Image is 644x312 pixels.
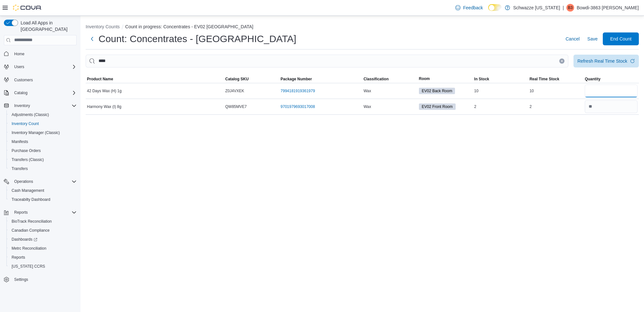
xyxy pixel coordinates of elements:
button: Catalog [1,88,79,97]
span: Metrc Reconciliation [9,245,77,252]
span: Catalog [14,90,27,95]
span: Users [14,64,24,69]
button: Home [1,49,79,58]
span: Customers [14,77,33,83]
button: Purchase Orders [6,146,79,155]
span: Transfers (Classic) [9,156,77,164]
span: Feedback [463,4,483,11]
h1: Count: Concentrates - [GEOGRAPHIC_DATA] [99,32,296,45]
button: Catalog [12,89,30,97]
span: Cash Management [9,187,77,194]
span: Adjustments (Classic) [12,112,49,117]
span: Inventory Manager (Classic) [12,130,60,135]
span: Inventory Count [12,121,39,126]
span: Inventory Manager (Classic) [9,129,77,137]
a: Transfers [9,165,30,173]
span: Operations [12,178,77,185]
a: Reports [9,254,28,261]
button: Reports [1,208,79,217]
div: 10 [528,87,583,95]
button: Next [86,32,99,45]
button: Inventory [1,101,79,110]
button: Canadian Compliance [6,226,79,235]
span: Transfers [12,166,28,171]
span: End Count [610,36,631,42]
button: Refresh Real Time Stock [573,55,639,67]
button: Reports [6,253,79,262]
span: 42 Days Wax (H) 1g [87,88,122,94]
div: 2 [528,103,583,111]
span: Home [14,51,24,57]
nav: Complex example [4,47,77,301]
span: BioTrack Reconciliation [12,219,52,224]
span: Operations [14,179,33,184]
span: Users [12,63,77,71]
span: Package Number [280,76,312,82]
span: Purchase Orders [9,147,77,155]
span: Canadian Compliance [12,228,50,233]
button: Classification [362,75,418,83]
button: Metrc Reconciliation [6,244,79,253]
a: 7994181919361979 [280,88,315,94]
span: Settings [12,275,77,283]
button: Cash Management [6,186,79,195]
span: Washington CCRS [9,263,77,270]
button: Clear input [559,58,564,64]
span: [US_STATE] CCRS [12,264,45,269]
a: Customers [12,76,35,84]
span: B3 [568,4,573,12]
button: Quantity [583,75,639,83]
button: Operations [1,177,79,186]
button: Count in progress: Concentrates - EV02 [GEOGRAPHIC_DATA] [125,24,253,29]
span: Wax [364,88,371,94]
img: Cova [13,4,42,11]
span: BioTrack Reconciliation [9,218,77,225]
button: Adjustments (Classic) [6,110,79,119]
span: Metrc Reconciliation [12,246,46,251]
span: EV02 Front Room [422,104,453,110]
a: 9701979693017008 [280,104,315,109]
button: Save [585,32,600,45]
a: Inventory Manager (Classic) [9,129,62,137]
span: Dashboards [12,237,37,242]
span: Inventory [12,102,77,110]
a: Adjustments (Classic) [9,111,52,119]
span: Save [587,36,598,42]
a: Inventory Count [9,120,42,128]
span: Real Time Stock [529,76,559,82]
span: Home [12,50,77,58]
a: Canadian Compliance [9,227,52,234]
span: Load All Apps in [GEOGRAPHIC_DATA] [18,20,77,32]
button: Inventory Counts [86,24,120,29]
span: Reports [9,254,77,261]
div: Refresh Real Time Stock [577,58,627,64]
button: End Count [603,32,639,45]
span: EV02 Back Room [419,88,455,94]
button: Reports [12,209,30,216]
span: Dashboards [9,236,77,243]
span: Settings [14,277,28,282]
button: Real Time Stock [528,75,583,83]
a: Cash Management [9,187,47,194]
div: Bowdi-3863 Thompson [566,4,574,12]
a: [US_STATE] CCRS [9,263,48,270]
button: Cancel [563,32,582,45]
span: In Stock [474,76,489,82]
span: EV02 Back Room [422,88,452,94]
button: Inventory [12,102,33,110]
span: Wax [364,104,371,109]
span: Reports [12,209,77,216]
button: Inventory Manager (Classic) [6,128,79,137]
nav: An example of EuiBreadcrumbs [86,23,639,31]
a: BioTrack Reconciliation [9,218,54,225]
p: Schwazze [US_STATE] [513,4,560,12]
button: Operations [12,178,36,185]
a: Traceabilty Dashboard [9,196,53,203]
button: In Stock [473,75,528,83]
button: Transfers [6,164,79,173]
span: Catalog SKU [225,76,249,82]
a: Manifests [9,138,31,146]
span: Z0J4VXEK [225,88,244,94]
p: | [563,4,564,12]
